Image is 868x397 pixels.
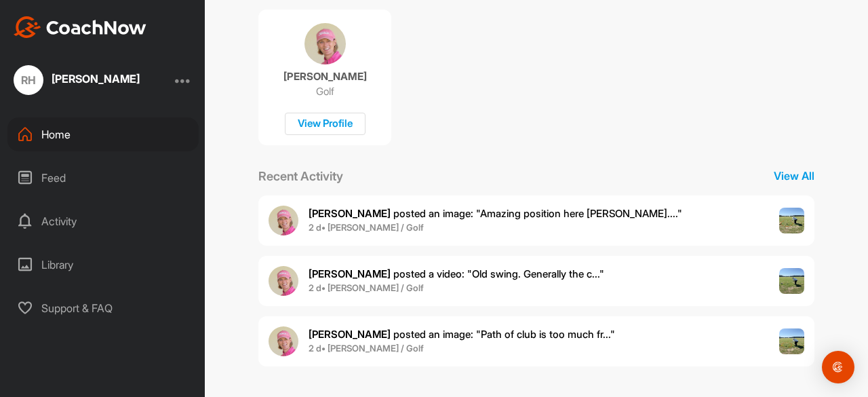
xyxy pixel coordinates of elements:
[7,204,199,238] div: Activity
[309,267,391,280] b: [PERSON_NAME]
[14,16,146,38] img: CoachNow
[269,206,298,235] img: user avatar
[822,351,854,383] div: Open Intercom Messenger
[309,222,424,233] b: 2 d • [PERSON_NAME] / Golf
[309,207,391,220] b: [PERSON_NAME]
[52,73,140,84] div: [PERSON_NAME]
[779,268,805,294] img: post image
[316,85,334,98] p: Golf
[7,161,199,195] div: Feed
[269,326,298,356] img: user avatar
[309,267,604,280] span: posted a video : " Old swing. Generally the c... "
[304,23,346,64] img: coach avatar
[309,328,391,341] b: [PERSON_NAME]
[14,65,43,95] div: RH
[309,207,682,220] span: posted an image : " Amazing position here [PERSON_NAME].... "
[309,328,615,341] span: posted an image : " Path of club is too much fr... "
[258,167,343,185] p: Recent Activity
[309,282,424,293] b: 2 d • [PERSON_NAME] / Golf
[779,328,805,354] img: post image
[7,248,199,282] div: Library
[7,291,199,325] div: Support & FAQ
[269,266,298,296] img: user avatar
[779,208,805,233] img: post image
[283,70,367,83] p: [PERSON_NAME]
[7,117,199,151] div: Home
[285,113,366,135] div: View Profile
[774,168,814,184] p: View All
[309,343,424,354] b: 2 d • [PERSON_NAME] / Golf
